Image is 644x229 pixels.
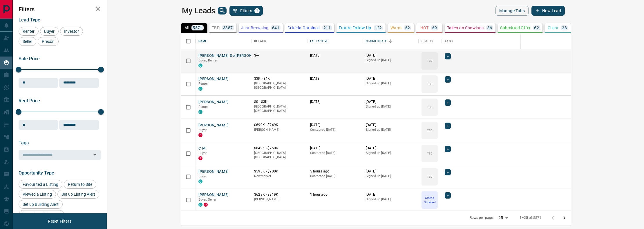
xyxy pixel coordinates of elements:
[310,53,360,58] p: [DATE]
[19,37,36,46] div: Seller
[366,151,416,155] p: Signed up [DATE]
[241,26,269,30] p: Just Browsing
[19,140,29,146] span: Tags
[42,29,57,34] span: Buyer
[495,6,529,16] button: Manage Tabs
[198,87,202,91] div: condos.ca
[366,128,416,132] p: Signed up [DATE]
[198,33,207,49] div: Name
[254,192,304,197] p: $629K - $819K
[21,212,62,217] span: Reactivated Account
[198,128,207,132] span: Buyer
[447,123,449,129] span: +
[447,146,449,152] span: +
[363,33,419,49] div: Claimed Date
[427,82,433,86] p: TBD
[310,99,360,104] p: [DATE]
[19,200,63,209] div: Set up Building Alert
[254,33,266,49] div: Details
[21,202,61,207] span: Set up Building Alert
[198,151,207,155] span: Buyer
[427,59,433,63] p: TBD
[198,53,266,59] button: [PERSON_NAME] De [PERSON_NAME]
[447,77,449,82] span: +
[254,104,304,113] p: [GEOGRAPHIC_DATA], [GEOGRAPHIC_DATA]
[19,6,101,13] h2: Filters
[447,26,484,30] p: Taken on Showings
[375,26,382,30] p: 122
[19,17,40,23] span: Lead Type
[223,26,233,30] p: 3387
[198,156,202,160] div: property.ca
[307,33,363,49] div: Last Active
[432,26,437,30] p: 69
[422,196,437,204] p: Criteria Obtained
[390,26,402,30] p: Warm
[254,81,304,90] p: [GEOGRAPHIC_DATA], [GEOGRAPHIC_DATA]
[19,190,56,199] div: Viewed a Listing
[62,29,81,34] span: Investor
[198,63,202,68] div: condos.ca
[487,26,492,30] p: 36
[366,99,416,104] p: [DATE]
[59,192,97,197] span: Set up Listing Alert
[198,179,202,183] div: condos.ca
[198,133,202,137] div: property.ca
[310,169,360,174] p: 5 hours ago
[445,53,451,59] div: +
[254,151,304,160] p: [GEOGRAPHIC_DATA], [GEOGRAPHIC_DATA]
[198,105,208,109] span: Renter
[66,182,94,187] span: Return to Site
[366,146,416,151] p: [DATE]
[254,53,304,58] p: $---
[198,146,206,151] button: C M
[366,81,416,86] p: Signed up [DATE]
[445,146,451,152] div: +
[40,27,59,36] div: Buyer
[198,59,218,62] span: Buyer, Renter
[548,26,558,30] p: Client
[447,192,449,198] span: +
[198,169,229,175] button: [PERSON_NAME]
[562,26,567,30] p: 28
[310,151,360,155] p: Contacted [DATE]
[57,190,99,199] div: Set up Listing Alert
[427,105,433,109] p: TBD
[310,192,360,197] p: 1 hour ago
[91,151,99,159] button: Open
[254,128,304,132] p: [PERSON_NAME]
[534,26,539,30] p: 62
[198,192,229,198] button: [PERSON_NAME]
[310,76,360,81] p: [DATE]
[559,212,570,224] button: Go to next page
[198,123,229,128] button: [PERSON_NAME]
[21,182,60,187] span: Favourited a Listing
[366,197,416,202] p: Signed up [DATE]
[531,6,565,16] button: New Lead
[445,192,451,199] div: +
[198,99,229,105] button: [PERSON_NAME]
[366,174,416,179] p: Signed up [DATE]
[310,174,360,179] p: Contacted [DATE]
[254,99,304,104] p: $0 - $3K
[427,128,433,132] p: TBD
[366,169,416,174] p: [DATE]
[204,203,208,207] div: property.ca
[366,53,416,58] p: [DATE]
[366,58,416,63] p: Signed up [DATE]
[198,175,207,178] span: Buyer
[366,123,416,128] p: [DATE]
[427,175,433,179] p: TBD
[19,170,54,176] span: Opportunity Type
[40,39,57,44] span: Precon
[198,82,208,86] span: Renter
[198,198,217,201] span: Buyer, Seller
[496,214,510,222] div: 25
[184,26,189,30] p: All
[198,110,202,114] div: condos.ca
[387,37,395,45] button: Sort
[182,6,215,15] h1: My Leads
[405,26,410,30] p: 62
[470,215,494,220] p: Rows per page:
[366,33,387,49] div: Claimed Date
